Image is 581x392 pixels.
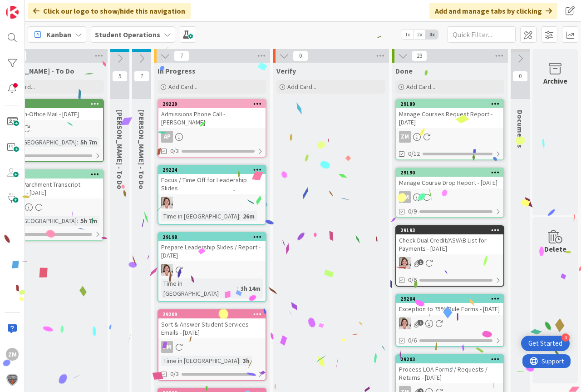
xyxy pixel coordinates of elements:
div: Prepare Leadership Slides / Report - [DATE] [158,241,266,261]
div: 29198Prepare Leadership Slides / Report - [DATE] [158,233,266,261]
span: Add Card... [406,83,435,91]
div: Open Get Started checklist, remaining modules: 4 [521,336,570,351]
span: 0/9 [408,207,417,216]
div: 29193 [396,226,503,234]
div: ZM [158,341,266,353]
div: 29229 [158,100,266,108]
img: EW [399,318,411,329]
span: 3x [426,30,438,39]
div: 29229Admissions Phone Call - [PERSON_NAME] [158,100,266,128]
div: 29209Sort & Answer Student Services Emails - [DATE] [158,310,266,338]
div: Time in [GEOGRAPHIC_DATA] [161,278,237,298]
div: 29204Exception to 75% Rule Forms - [DATE] [396,295,503,315]
span: 1 [418,320,423,326]
div: ZM [396,131,503,143]
input: Quick Filter... [448,26,516,43]
div: 29224Focus / Time Off for Leadership Slides [158,166,266,194]
div: ZM [399,191,411,203]
div: 3h [241,356,252,366]
div: 29209 [158,310,266,318]
span: In Progress [158,66,196,75]
span: Add Card... [287,83,316,91]
div: Manage Courses Request Report - [DATE] [396,108,503,128]
div: EW [396,257,503,269]
div: 29203 [400,356,503,362]
div: EW [158,197,266,208]
div: 29189 [396,100,503,108]
span: 0/3 [170,146,179,156]
div: EW [396,318,503,329]
span: Add Card... [168,83,197,91]
div: 29209 [162,311,266,318]
div: Admissions Phone Call - [PERSON_NAME] [158,108,266,128]
span: Verify [276,66,296,75]
img: avatar [6,373,19,386]
span: : [239,211,241,221]
div: Get Started [528,339,562,348]
span: Eric - To Do [115,110,124,189]
span: Amanda - To Do [137,110,146,189]
div: 29224 [162,167,266,173]
div: Time in [GEOGRAPHIC_DATA] [161,211,239,221]
span: 0 [293,50,308,61]
div: 29190 [400,169,503,176]
span: : [77,137,78,147]
div: Exception to 75% Rule Forms - [DATE] [396,303,503,315]
div: AP [158,131,266,143]
div: Check Dual Credit/ASVAB List for Payments - [DATE] [396,234,503,254]
div: ZM [161,341,173,353]
div: Sort & Answer Student Services Emails - [DATE] [158,318,266,338]
div: ZM [399,131,411,143]
div: 29204 [400,296,503,302]
span: 5 [112,71,128,82]
div: Focus / Time Off for Leadership Slides [158,174,266,194]
span: Documents [516,110,525,148]
span: 0/3 [170,369,179,379]
div: 29193Check Dual Credit/ASVAB List for Payments - [DATE] [396,226,503,254]
div: 5h 7m [78,137,99,147]
img: EW [399,257,411,269]
span: 0 [512,71,528,82]
div: 29189Manage Courses Request Report - [DATE] [396,100,503,128]
div: EW [158,264,266,276]
span: Done [395,66,413,75]
div: Archive [543,75,567,86]
div: Manage Course Drop Report - [DATE] [396,177,503,189]
div: 29203 [396,355,503,363]
div: Click our logo to show/hide this navigation [28,3,191,19]
img: EW [161,264,173,276]
span: 7 [174,50,189,61]
span: : [237,283,238,293]
div: 5h 7m [78,216,99,226]
span: 23 [412,50,427,61]
div: ZM [6,348,19,361]
div: 29193 [400,227,503,233]
div: 29229 [162,101,266,107]
span: 0/6 [408,275,417,285]
span: 0/12 [408,149,420,159]
img: Visit kanbanzone.com [6,6,19,19]
div: 29198 [158,233,266,241]
div: 26m [241,211,257,221]
span: 0/6 [408,336,417,345]
span: : [77,216,78,226]
div: 3h 14m [238,283,263,293]
span: 1x [401,30,414,39]
div: 29190 [396,169,503,177]
span: Kanban [46,29,71,40]
span: 1 [418,259,423,265]
div: Add and manage tabs by clicking [429,3,557,19]
div: AP [161,131,173,143]
div: 4 [561,333,570,342]
div: Delete [544,243,566,254]
div: Process LOA Forms / Requests / Returns - [DATE] [396,363,503,383]
div: 29224 [158,166,266,174]
div: 29198 [162,234,266,240]
div: Time in [GEOGRAPHIC_DATA] [161,356,239,366]
span: 2x [414,30,426,39]
div: 29204 [396,295,503,303]
img: EW [161,197,173,208]
div: ZM [396,191,503,203]
div: 29203Process LOA Forms / Requests / Returns - [DATE] [396,355,503,383]
div: 29189 [400,101,503,107]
